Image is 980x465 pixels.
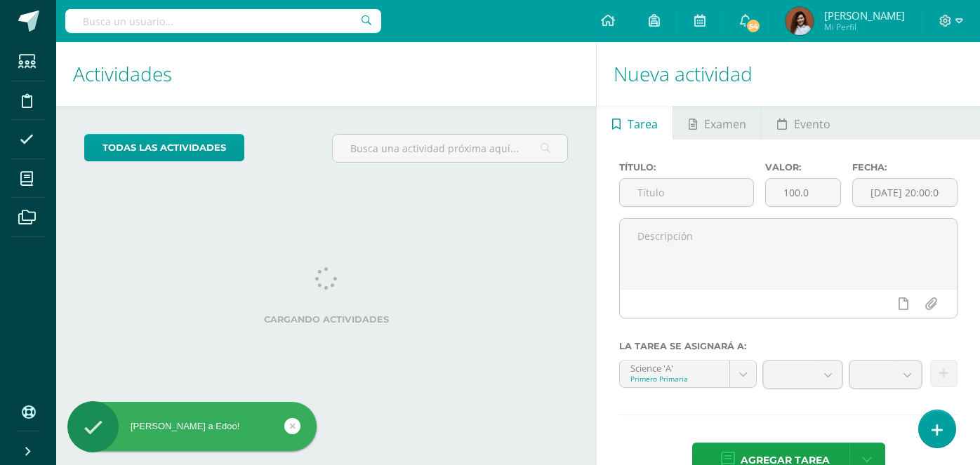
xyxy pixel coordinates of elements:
[766,179,841,206] input: Puntos máximos
[65,9,381,33] input: Busca un usuario...
[84,314,568,325] label: Cargando actividades
[67,420,317,433] div: [PERSON_NAME] a Edoo!
[746,18,761,34] span: 54
[853,179,957,206] input: Fecha de entrega
[630,360,719,374] div: Science 'A'
[630,374,719,384] div: Primero Primaria
[824,21,905,33] span: Mi Perfil
[673,106,761,140] a: Examen
[84,134,244,161] a: todas las Actividades
[786,7,814,35] img: 09a4a79d2937982564815bb116d0096e.png
[704,107,746,141] span: Examen
[628,107,658,141] span: Tarea
[619,162,754,173] label: Título:
[620,179,753,206] input: Título
[762,106,845,140] a: Evento
[333,135,568,162] input: Busca una actividad próxima aquí...
[73,42,579,106] h1: Actividades
[620,360,756,387] a: Science 'A'Primero Primaria
[597,106,673,140] a: Tarea
[765,162,842,173] label: Valor:
[852,162,958,173] label: Fecha:
[619,341,958,351] label: La tarea se asignará a:
[794,107,830,141] span: Evento
[824,8,905,22] span: [PERSON_NAME]
[614,42,963,106] h1: Nueva actividad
